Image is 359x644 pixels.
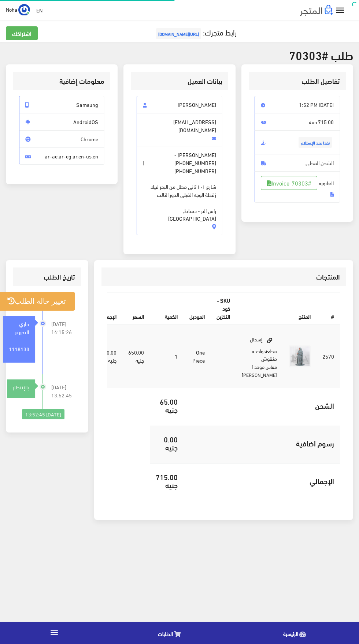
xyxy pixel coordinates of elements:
[255,113,340,131] span: 715.00 جنيه
[19,113,104,131] span: AndroidOS
[137,78,222,85] h3: بيانات العميل
[242,362,277,379] small: | [PERSON_NAME]
[6,5,17,14] span: Noha
[174,159,216,167] span: [PHONE_NUMBER]
[189,401,334,409] h5: الشحن
[184,324,211,388] td: One Piece
[236,324,283,388] td: إسدال قطعه واحده منقوش
[122,292,150,324] th: السعر
[19,96,104,113] span: Samsung
[211,292,236,324] th: SKU - كود التخزين
[255,78,340,85] h3: تفاصيل الطلب
[6,48,353,61] h2: طلب #70303
[15,319,29,336] strong: جاري التجهيز
[107,273,340,280] h3: المنتجات
[94,292,122,324] th: اﻹجمالي
[184,292,211,324] th: الموديل
[137,113,222,146] span: [EMAIL_ADDRESS][DOMAIN_NAME]
[158,629,173,638] span: الطلبات
[317,324,340,388] td: 2570
[51,320,75,336] span: [DATE] 14:15:26
[156,397,178,413] h5: 65.00 جنيه
[234,624,359,642] a: الرئيسية
[150,324,184,388] td: 1
[19,273,75,280] h3: تاريخ الطلب
[150,292,184,324] th: الكمية
[154,25,237,39] a: رابط متجرك:[URL][DOMAIN_NAME]
[49,628,59,637] i: 
[108,624,234,642] a: الطلبات
[156,473,178,489] h5: 715.00 جنيه
[189,477,334,485] h5: اﻹجمالي
[7,383,35,391] div: بالإنتظار
[6,26,38,40] a: اشتراكك
[137,146,222,235] span: [PERSON_NAME] - |
[299,137,332,148] span: نقدا عند الإستلام
[137,96,222,113] span: [PERSON_NAME]
[122,324,150,388] td: 650.00 جنيه
[36,5,42,15] u: EN
[255,171,340,203] span: الفاتورة
[335,5,345,16] i: 
[6,4,30,15] a: ... Noha
[19,78,104,85] h3: معلومات إضافية
[255,154,340,172] span: الشحن المحلي
[9,345,29,353] strong: 1118130
[236,292,317,324] th: المنتج
[156,28,201,39] span: [URL][DOMAIN_NAME]
[255,96,340,113] span: [DATE] 1:52 PM
[300,5,333,16] img: .
[156,435,178,451] h5: 0.00 جنيه
[254,362,277,371] small: مقاس موحد
[143,175,216,223] span: شارع ١٠١ تانى مطل من البحر فيلا زقطة الوجه القبلى الدور التالت راس البر - دمياط, [GEOGRAPHIC_DATA]
[261,176,317,190] a: #Invoice-70303
[283,629,298,638] span: الرئيسية
[94,324,122,388] td: 650.00 جنيه
[18,4,30,16] img: ...
[19,130,104,148] span: Chrome
[189,439,334,447] h5: رسوم اضافية
[22,409,64,419] div: [DATE] 13:52:45
[19,147,104,165] span: ar-ae,ar-eg,ar,en-us,en
[33,4,45,17] a: EN
[317,292,340,324] th: #
[174,167,216,175] span: [PHONE_NUMBER]
[51,383,75,399] span: [DATE] 13:52:45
